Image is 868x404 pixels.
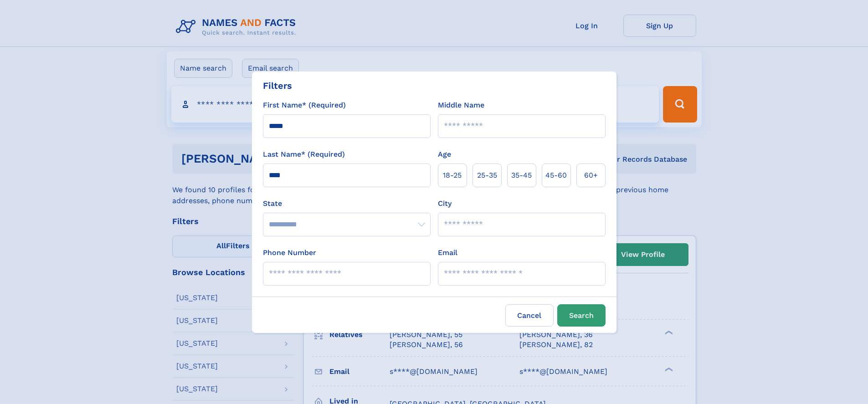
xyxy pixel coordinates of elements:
label: State [263,198,431,209]
div: Filters [263,79,292,92]
label: Last Name* (Required) [263,149,345,160]
button: Search [557,304,606,327]
span: 45‑60 [545,170,567,181]
span: 60+ [584,170,598,181]
span: 18‑25 [443,170,462,181]
label: Age [438,149,451,160]
label: Email [438,247,457,258]
label: Middle Name [438,100,484,111]
label: Cancel [505,304,554,327]
span: 35‑45 [511,170,532,181]
label: City [438,198,452,209]
span: 25‑35 [477,170,497,181]
label: First Name* (Required) [263,100,346,111]
label: Phone Number [263,247,316,258]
